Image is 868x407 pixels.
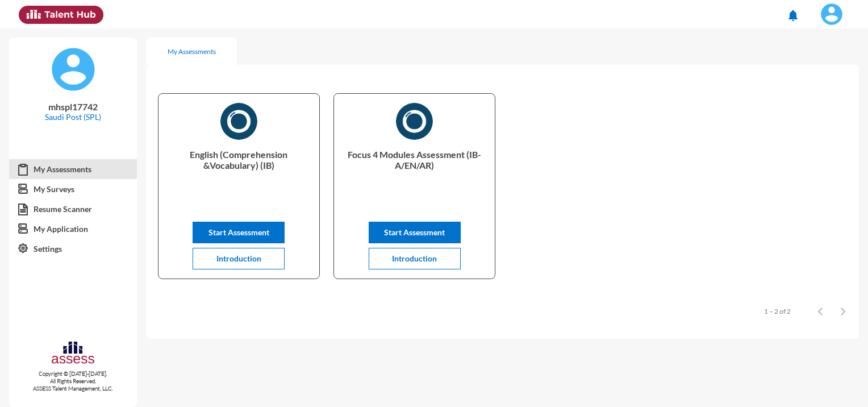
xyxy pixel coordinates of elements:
button: Introduction [193,248,285,269]
p: Focus 4 Modules Assessment (IB- A/EN/AR) [343,149,486,194]
img: English_(Comprehension_&Vocabulary)_(IB)_1730317988001 [220,103,257,140]
button: Previous page [809,300,832,322]
span: Start Assessment [384,227,445,237]
p: mhspl17742 [18,101,128,112]
p: Saudi Post (SPL) [18,112,128,122]
button: Introduction [369,248,461,269]
p: English (Comprehension &Vocabulary) (IB) [168,149,310,194]
p: Copyright © [DATE]-[DATE]. All Rights Reserved. ASSESS Talent Management, LLC. [9,370,137,392]
span: Introduction [216,254,261,263]
a: Start Assessment [193,227,285,237]
span: Start Assessment [208,227,269,237]
a: My Application [9,219,137,239]
a: My Assessments [9,159,137,180]
a: Resume Scanner [9,199,137,219]
button: Next page [832,300,854,322]
img: default%20profile%20image.svg [51,47,96,92]
div: 1 – 2 of 2 [764,307,791,315]
a: Settings [9,239,137,259]
span: Introduction [392,254,437,263]
button: Start Assessment [369,222,461,243]
a: My Surveys [9,179,137,200]
mat-icon: notifications [786,9,800,22]
button: Start Assessment [193,222,285,243]
a: Start Assessment [369,227,461,237]
img: AR)_1730316400291 [396,103,433,140]
img: assesscompany-logo.png [51,340,95,368]
div: My Assessments [168,47,216,56]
